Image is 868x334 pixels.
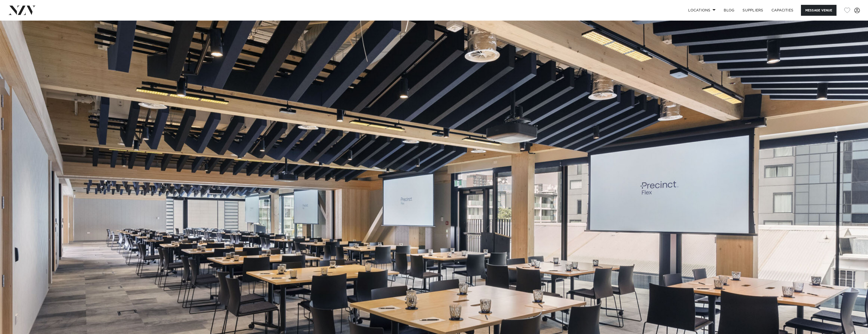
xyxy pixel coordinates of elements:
a: Capacities [767,5,798,16]
img: nzv-logo.png [8,6,36,15]
a: Locations [684,5,720,16]
a: SUPPLIERS [738,5,767,16]
button: Message Venue [801,5,837,16]
a: BLOG [720,5,738,16]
